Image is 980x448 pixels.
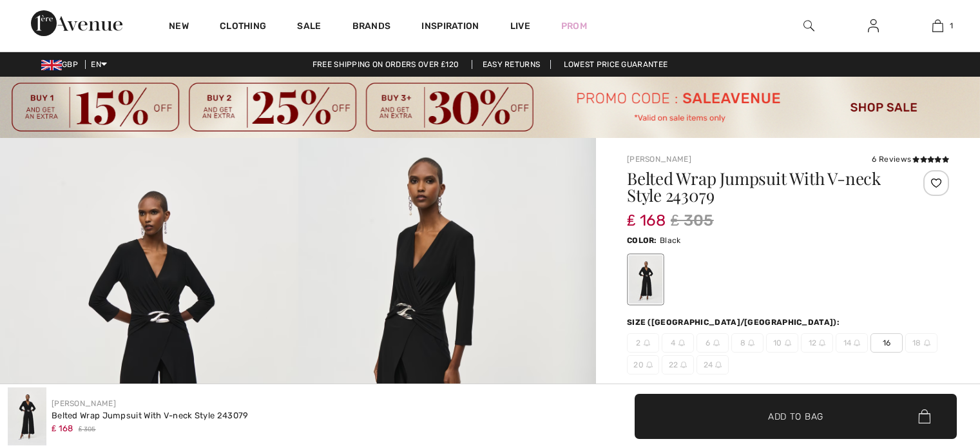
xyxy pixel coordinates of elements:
[819,340,825,346] img: ring-m.svg
[510,19,530,33] a: Live
[713,340,720,346] img: ring-m.svg
[627,355,659,375] span: 20
[41,60,62,70] img: UK Pound
[421,21,479,34] span: Inspiration
[905,333,937,353] span: 18
[924,340,930,346] img: ring-m.svg
[868,18,879,34] img: My Info
[352,21,391,34] a: Brands
[627,170,896,204] h1: Belted Wrap Jumpsuit With V-neck Style 243079
[854,340,860,346] img: ring-m.svg
[169,21,189,34] a: New
[52,424,73,433] span: ₤ 168
[918,409,930,424] img: Bag.svg
[906,18,969,34] a: 1
[627,155,691,164] a: [PERSON_NAME]
[785,340,791,346] img: ring-m.svg
[472,60,552,69] a: Easy Returns
[644,340,650,346] img: ring-m.svg
[697,355,729,375] span: 24
[950,20,953,32] span: 1
[8,387,46,445] img: Belted Wrap Jumpsuit with V-Neck Style 243079
[858,18,889,34] a: Sign In
[803,18,814,34] img: search the website
[91,60,107,69] span: EN
[627,317,842,328] div: Size ([GEOGRAPHIC_DATA]/[GEOGRAPHIC_DATA]):
[680,362,687,368] img: ring-m.svg
[697,333,729,353] span: 6
[553,60,678,69] a: Lowest Price Guarantee
[635,394,957,439] button: Add to Bag
[302,60,470,69] a: Free shipping on orders over ₤120
[662,333,694,353] span: 4
[671,209,714,232] span: ₤ 305
[41,60,83,69] span: GBP
[627,199,666,229] span: ₤ 168
[872,153,949,165] div: 6 Reviews
[715,362,722,368] img: ring-m.svg
[31,10,122,36] img: 1ère Avenue
[646,362,653,368] img: ring-m.svg
[660,236,681,245] span: Black
[731,333,764,353] span: 8
[52,409,249,422] div: Belted Wrap Jumpsuit With V-neck Style 243079
[870,333,903,353] span: 16
[627,236,657,245] span: Color:
[801,333,833,353] span: 12
[561,19,587,33] a: Prom
[678,340,685,346] img: ring-m.svg
[748,340,754,346] img: ring-m.svg
[766,333,798,353] span: 10
[79,425,96,434] span: ₤ 305
[627,333,659,353] span: 2
[629,255,662,304] div: Black
[52,399,116,408] a: [PERSON_NAME]
[932,18,943,34] img: My Bag
[836,333,868,353] span: 14
[768,409,823,423] span: Add to Bag
[220,21,266,34] a: Clothing
[662,355,694,375] span: 22
[297,21,321,34] a: Sale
